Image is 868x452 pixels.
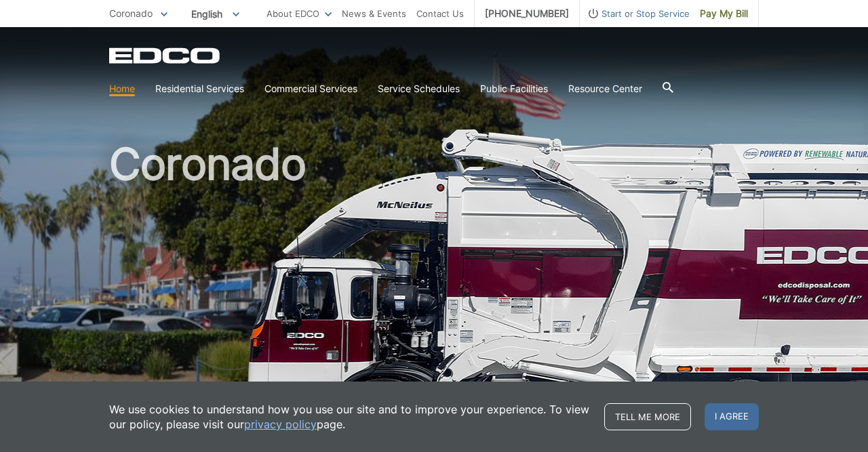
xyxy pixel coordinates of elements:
h1: Coronado [109,142,759,440]
span: Coronado [109,7,153,19]
a: News & Events [342,6,406,21]
a: Resource Center [568,81,642,96]
span: I agree [705,403,759,430]
a: Home [109,81,135,96]
a: Tell me more [604,403,691,430]
span: Pay My Bill [700,6,748,21]
a: Commercial Services [264,81,357,96]
a: Service Schedules [378,81,460,96]
a: EDCD logo. Return to the homepage. [109,47,222,64]
span: English [181,3,250,25]
a: Public Facilities [480,81,548,96]
p: We use cookies to understand how you use our site and to improve your experience. To view our pol... [109,402,591,432]
a: privacy policy [244,417,317,432]
a: Contact Us [416,6,464,21]
a: Residential Services [155,81,244,96]
a: About EDCO [267,6,332,21]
